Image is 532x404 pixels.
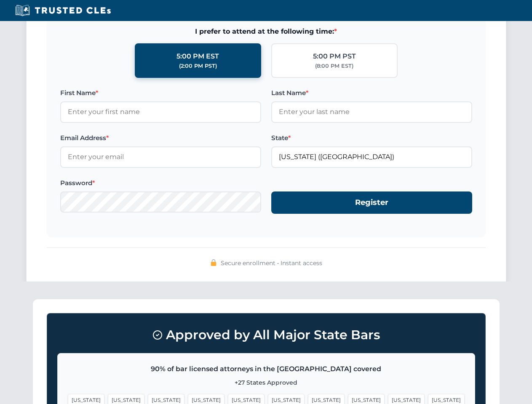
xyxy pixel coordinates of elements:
[57,324,475,346] h3: Approved by All Major State Bars
[313,51,356,62] div: 5:00 PM PST
[271,191,472,214] button: Register
[176,51,219,62] div: 5:00 PM EST
[271,101,472,122] input: Enter your last name
[271,146,472,167] input: Florida (FL)
[210,259,217,266] img: 🔒
[271,133,472,143] label: State
[60,146,261,167] input: Enter your email
[179,62,217,70] div: (2:00 PM PST)
[68,364,465,375] p: 90% of bar licensed attorneys in the [GEOGRAPHIC_DATA] covered
[221,258,322,268] span: Secure enrollment • Instant access
[60,26,472,37] span: I prefer to attend at the following time:
[271,88,472,98] label: Last Name
[60,101,261,122] input: Enter your first name
[60,88,261,98] label: First Name
[60,133,261,143] label: Email Address
[315,62,353,70] div: (8:00 PM EST)
[13,4,113,17] img: Trusted CLEs
[68,378,465,387] p: +27 States Approved
[60,178,261,188] label: Password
